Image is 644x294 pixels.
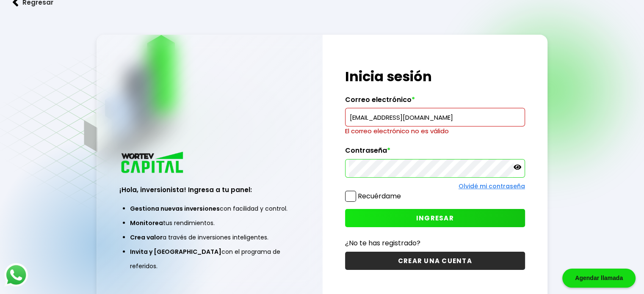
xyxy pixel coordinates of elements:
div: Agendar llamada [562,269,636,288]
span: Gestiona nuevas inversiones [130,204,220,213]
span: Invita y [GEOGRAPHIC_DATA] [130,247,221,256]
img: logos_whatsapp-icon.242b2217.svg [4,263,28,287]
li: con el programa de referidos. [130,245,289,273]
span: INGRESAR [416,214,454,223]
img: logo_wortev_capital [119,151,186,176]
p: El correo electrónico no es válido [345,126,525,136]
h3: ¡Hola, inversionista! Ingresa a tu panel: [119,185,299,195]
label: Contraseña [345,146,525,159]
p: ¿No te has registrado? [345,238,525,248]
button: INGRESAR [345,209,525,227]
button: CREAR UNA CUENTA [345,252,525,270]
li: tus rendimientos. [130,216,289,230]
a: ¿No te has registrado?CREAR UNA CUENTA [345,238,525,270]
label: Recuérdame [358,191,401,201]
li: con facilidad y control. [130,201,289,216]
a: Olvidé mi contraseña [459,182,525,190]
label: Correo electrónico [345,96,525,108]
li: a través de inversiones inteligentes. [130,230,289,245]
input: hola@wortev.capital [349,108,521,126]
span: Monitorea [130,219,163,227]
span: Crea valor [130,233,163,242]
h1: Inicia sesión [345,66,525,87]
